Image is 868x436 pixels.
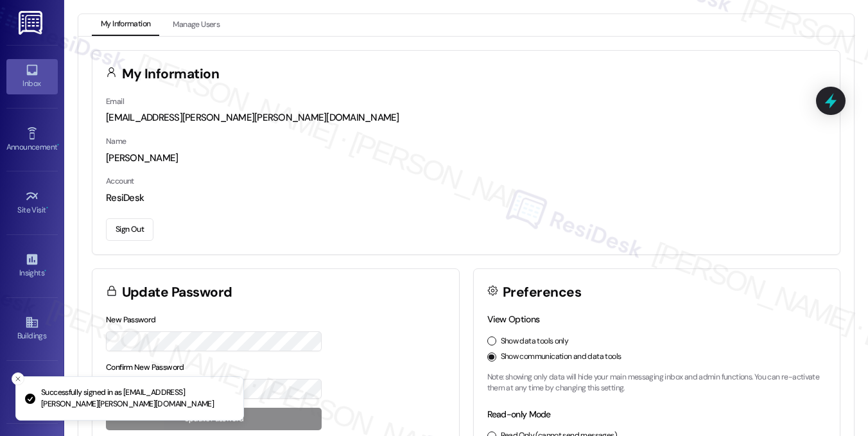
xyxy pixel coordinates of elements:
[164,14,229,36] button: Manage Users
[12,372,24,385] button: Close toast
[106,218,153,241] button: Sign Out
[487,408,551,420] label: Read-only Mode
[6,59,58,94] a: Inbox
[106,136,126,146] label: Name
[19,11,45,35] img: ResiDesk Logo
[122,67,220,81] h3: My Information
[57,141,59,150] span: •
[6,249,58,283] a: Insights •
[122,286,232,299] h3: Update Password
[6,311,58,346] a: Buildings
[106,176,134,186] label: Account
[92,14,159,36] button: My Information
[44,266,46,275] span: •
[106,315,156,325] label: New Password
[6,186,58,220] a: Site Visit •
[6,375,58,410] a: Leads
[503,286,581,299] h3: Preferences
[106,96,124,107] label: Email
[487,313,540,325] label: View Options
[501,336,569,347] label: Show data tools only
[46,204,48,213] span: •
[106,362,184,372] label: Confirm New Password
[487,372,827,394] p: Note: showing only data will hide your main messaging inbox and admin functions. You can re-activ...
[106,111,826,125] div: [EMAIL_ADDRESS][PERSON_NAME][PERSON_NAME][DOMAIN_NAME]
[106,191,826,205] div: ResiDesk
[501,351,621,363] label: Show communication and data tools
[41,387,233,410] p: Successfully signed in as [EMAIL_ADDRESS][PERSON_NAME][PERSON_NAME][DOMAIN_NAME]
[106,152,826,165] div: [PERSON_NAME]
